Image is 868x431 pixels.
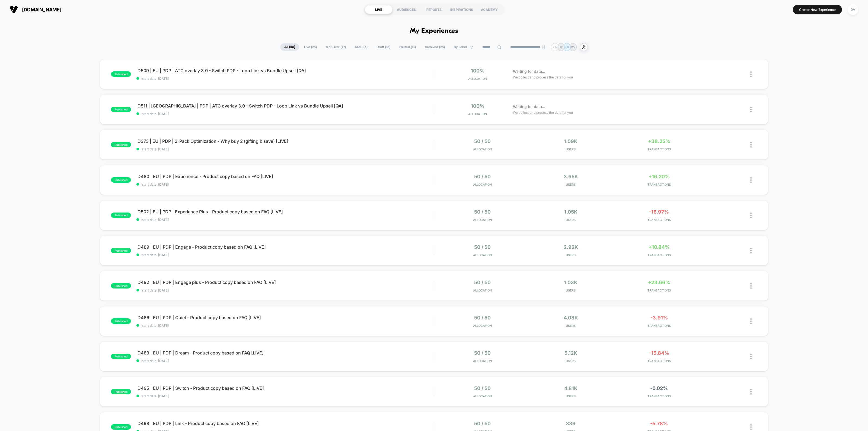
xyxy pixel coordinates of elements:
span: 100% [471,103,484,109]
span: published [111,283,131,289]
span: TRANSACTIONS [616,253,702,257]
span: 50 / 50 [474,280,491,285]
span: -16.97% [649,209,669,215]
span: Users [528,359,614,363]
span: published [111,71,131,77]
span: Users [528,289,614,292]
span: Allocation [468,77,487,81]
p: KV [565,45,569,49]
div: AUDIENCES [392,5,420,14]
img: close [750,354,752,359]
span: A/B Test ( 19 ) [322,43,350,51]
img: close [750,177,752,183]
span: 2.92k [564,244,578,250]
div: LIVE [365,5,392,14]
span: Users [528,253,614,257]
img: close [750,318,752,324]
p: DD [559,45,563,49]
span: ID492 | EU | PDP | Engage plus - Product copy based on FAQ [LIVE] [136,280,434,285]
span: start date: [DATE] [136,253,434,257]
span: ID498 | EU | PDP | Link - Product copy based on FAQ [LIVE] [136,421,434,426]
span: 1.03k [564,280,577,285]
span: 50 / 50 [474,209,491,215]
button: [DOMAIN_NAME] [8,5,63,14]
img: close [750,424,752,430]
span: +38.25% [648,138,670,144]
span: ID480 | EU | PDP | Experience - Product copy based on FAQ [LIVE] [136,174,434,179]
img: close [750,107,752,112]
span: 3.65k [564,174,578,179]
img: close [750,71,752,77]
span: TRANSACTIONS [616,147,702,151]
span: published [111,424,131,430]
div: INSPIRATIONS [448,5,476,14]
button: Create New Experience [793,5,842,14]
span: ID486 | EU | PDP | Quiet - Product copy based on FAQ [LIVE] [136,315,434,320]
span: Allocation [473,324,492,328]
span: start date: [DATE] [136,218,434,222]
span: Allocation [473,289,492,292]
span: start date: [DATE] [136,147,434,151]
span: +23.66% [648,280,670,285]
span: published [111,213,131,218]
span: start date: [DATE] [136,324,434,328]
span: ID489 | EU | PDP | Engage - Product copy based on FAQ [LIVE] [136,244,434,250]
span: published [111,177,131,183]
span: -3.91% [650,315,668,321]
span: 100% ( 6 ) [351,43,372,51]
span: TRANSACTIONS [616,218,702,222]
div: DV [848,4,858,15]
span: start date: [DATE] [136,112,434,116]
span: ID511 | [GEOGRAPHIC_DATA] | PDP | ATC overlay 3.0 - Switch PDP - Loop Link vs Bundle Upsell [QA] [136,103,434,109]
span: Allocation [473,218,492,222]
span: -15.84% [649,350,669,356]
span: Waiting for data... [513,104,545,110]
span: ID509 | EU | PDP | ATC overlay 3.0 - Switch PDP - Loop Link vs Bundle Upsell [QA] [136,68,434,73]
span: TRANSACTIONS [616,359,702,363]
span: TRANSACTIONS [616,183,702,186]
span: start date: [DATE] [136,394,434,398]
span: By Label [454,45,467,49]
span: ID483 | EU | PDP | Dream - Product copy based on FAQ [LIVE] [136,350,434,356]
span: 50 / 50 [474,385,491,391]
span: Allocation [473,394,492,398]
span: 4.81k [564,385,577,391]
span: -5.78% [650,421,668,426]
span: start date: [DATE] [136,77,434,81]
span: published [111,107,131,112]
span: published [111,248,131,253]
div: REPORTS [420,5,448,14]
span: Allocation [468,112,487,116]
img: close [750,389,752,395]
span: Users [528,394,614,398]
span: published [111,354,131,359]
span: Users [528,147,614,151]
span: TRANSACTIONS [616,324,702,328]
span: 100% [471,68,484,74]
span: Live ( 25 ) [300,43,321,51]
span: Users [528,324,614,328]
span: Archived ( 25 ) [421,43,449,51]
span: published [111,389,131,394]
span: TRANSACTIONS [616,289,702,292]
span: published [111,142,131,147]
img: close [750,248,752,253]
span: Users [528,183,614,186]
span: ID373 | EU | PDP | 2-Pack Optimization - Why buy 2 (gifting & save) [LIVE] [136,138,434,144]
span: 5.12k [564,350,577,356]
span: start date: [DATE] [136,359,434,363]
span: published [111,318,131,324]
span: 50 / 50 [474,244,491,250]
span: 50 / 50 [474,421,491,426]
span: +10.84% [649,244,670,250]
img: close [750,142,752,148]
img: close [750,283,752,289]
span: TRANSACTIONS [616,394,702,398]
span: All ( 56 ) [280,43,299,51]
span: -0.02% [650,385,668,391]
span: We collect and process the data for you [513,110,573,115]
img: close [750,213,752,218]
span: Draft ( 18 ) [372,43,394,51]
span: Allocation [473,359,492,363]
span: +16.20% [649,174,670,179]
